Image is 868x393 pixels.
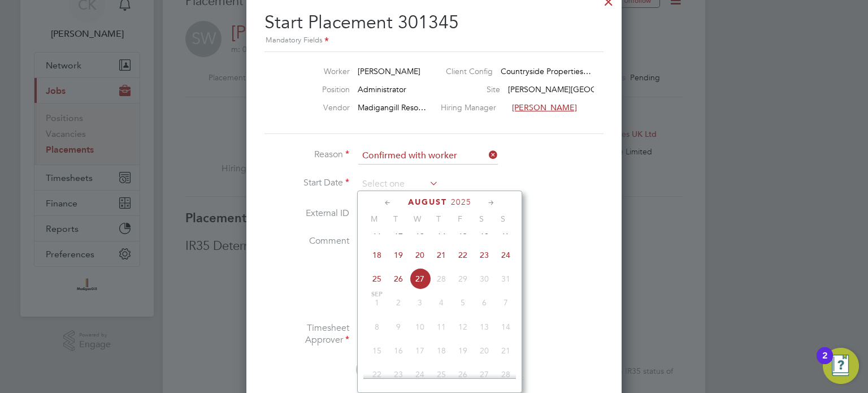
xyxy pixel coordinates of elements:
[452,364,474,385] span: 26
[406,214,428,224] span: W
[431,340,452,361] span: 18
[363,214,385,224] span: M
[474,364,495,385] span: 27
[452,340,474,361] span: 19
[441,102,504,113] label: Hiring Manager
[455,84,500,94] label: Site
[288,66,350,76] label: Worker
[474,292,495,313] span: 6
[452,292,474,313] span: 5
[388,268,409,290] span: 26
[409,244,431,266] span: 20
[366,268,388,290] span: 25
[474,340,495,361] span: 20
[409,268,431,290] span: 27
[431,244,452,266] span: 21
[431,364,452,385] span: 25
[366,340,388,361] span: 15
[288,84,350,94] label: Position
[366,292,388,297] span: Sep
[264,235,349,247] label: Comment
[446,66,493,76] label: Client Config
[409,316,431,338] span: 10
[388,364,409,385] span: 23
[409,364,431,385] span: 24
[409,340,431,361] span: 17
[512,102,577,113] span: [PERSON_NAME]
[408,197,447,207] span: August
[358,102,426,113] span: Madigangill Reso…
[452,244,474,266] span: 22
[452,268,474,290] span: 29
[474,244,495,266] span: 23
[823,348,859,384] button: Open Resource Center, 2 new notifications
[366,364,388,385] span: 22
[385,214,406,224] span: T
[264,2,604,47] h2: Start Placement 301345
[431,316,452,338] span: 11
[366,244,388,266] span: 18
[388,292,409,313] span: 2
[358,84,406,94] span: Administrator
[508,84,652,94] span: [PERSON_NAME][GEOGRAPHIC_DATA]
[264,149,349,161] label: Reason
[822,356,827,370] div: 2
[358,66,420,76] span: [PERSON_NAME]
[474,268,495,290] span: 30
[264,208,349,219] label: External ID
[264,322,349,346] label: Timesheet Approver
[431,292,452,313] span: 4
[431,268,452,290] span: 28
[495,244,517,266] span: 24
[495,292,517,313] span: 7
[264,34,604,47] div: Mandatory Fields
[471,214,492,224] span: S
[474,316,495,338] span: 13
[451,197,471,207] span: 2025
[495,268,517,290] span: 31
[501,66,591,76] span: Countryside Properties…
[409,292,431,313] span: 3
[264,177,349,189] label: Start Date
[366,316,388,338] span: 8
[388,340,409,361] span: 16
[358,176,439,193] input: Select one
[366,292,388,313] span: 1
[495,316,517,338] span: 14
[428,214,449,224] span: T
[452,316,474,338] span: 12
[449,214,471,224] span: F
[388,244,409,266] span: 19
[358,148,498,165] input: Select one
[495,340,517,361] span: 21
[492,214,514,224] span: S
[388,316,409,338] span: 9
[495,364,517,385] span: 28
[288,102,350,113] label: Vendor
[356,360,376,379] span: DA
